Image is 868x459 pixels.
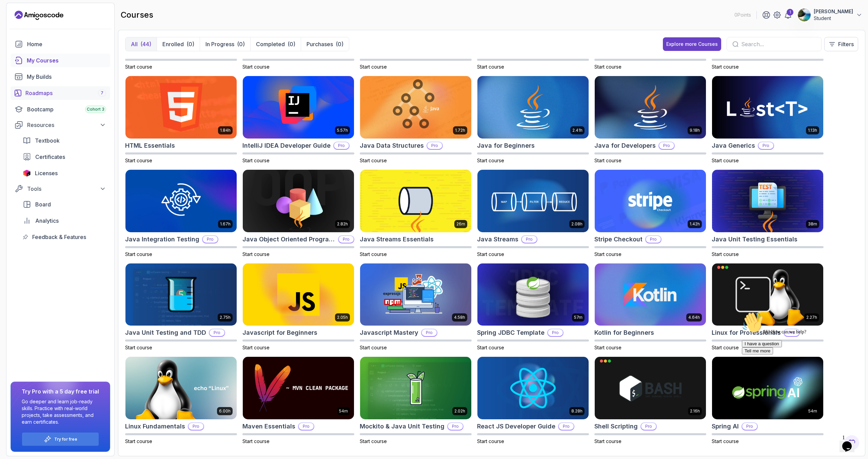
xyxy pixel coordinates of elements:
p: 5.57h [337,128,348,133]
p: Pro [758,142,773,149]
img: Java Object Oriented Programming card [243,170,354,232]
h2: Java for Beginners [477,141,535,150]
img: Spring AI card [712,357,823,419]
div: My Builds [27,73,106,81]
span: Start course [477,64,504,70]
span: Analytics [35,217,59,225]
p: 2.05h [337,315,348,320]
p: In Progress [205,40,234,48]
p: Filters [838,40,854,48]
span: Start course [477,158,504,163]
p: All [131,40,138,48]
a: courses [11,54,110,67]
button: I have a question [3,31,43,38]
p: 57m [574,315,583,320]
img: IntelliJ IDEA Developer Guide card [243,76,354,139]
button: Enrolled(0) [157,37,200,51]
h2: Java Unit Testing Essentials [712,235,797,244]
p: 38m [808,221,817,227]
img: HTML Essentials card [125,76,237,139]
h2: Java Object Oriented Programming [242,235,335,244]
h2: Java Unit Testing and TDD [125,328,206,337]
span: Board [35,200,51,208]
div: (0) [336,40,343,48]
span: Start course [125,438,152,444]
p: Pro [522,236,537,243]
img: React JS Developer Guide card [477,357,589,419]
div: 1 [787,9,793,16]
button: Resources [11,119,110,131]
div: Bootcamp [27,105,106,113]
img: Java Data Structures card [360,76,471,139]
p: Pro [448,423,463,430]
h2: Spring AI [712,422,739,431]
p: 1.72h [455,128,465,133]
img: Stripe Checkout card [595,170,706,232]
p: Student [814,15,853,22]
span: Textbook [35,136,60,145]
span: Start course [712,438,739,444]
img: Spring JDBC Template card [477,263,589,326]
img: Java Integration Testing card [125,170,237,232]
button: user profile image[PERSON_NAME]Student [797,8,863,22]
h2: Java for Developers [594,141,656,150]
p: Try for free [54,437,77,442]
iframe: chat widget [840,432,861,452]
a: home [11,37,110,51]
p: Go deeper and learn job-ready skills. Practice with real-world projects, take assessments, and ea... [22,398,99,425]
p: 1.42h [690,221,700,227]
a: Landing page [15,10,63,21]
p: Pro [427,142,442,149]
p: 9.18h [690,128,700,133]
button: Tell me more [3,38,34,45]
img: Kotlin for Beginners card [595,263,706,326]
button: Try for free [22,432,99,446]
button: Completed(0) [250,37,301,51]
a: 1 [784,11,792,19]
button: Explore more Courses [663,37,721,51]
p: Pro [422,329,437,336]
span: Start course [125,345,152,350]
h2: Linux for Professionals [712,328,781,337]
span: Start course [477,251,504,257]
div: Resources [27,121,106,129]
button: Purchases(0) [301,37,349,51]
span: Start course [242,158,270,163]
p: 54m [339,408,348,414]
img: Javascript Mastery card [360,263,471,326]
p: 2.41h [572,128,583,133]
a: board [19,198,110,211]
p: [PERSON_NAME] [814,8,853,15]
p: 1.84h [220,128,231,133]
img: Shell Scripting card [595,357,706,419]
img: user profile image [798,8,811,21]
p: Pro [334,142,349,149]
p: 26m [456,221,465,227]
h2: Javascript for Beginners [242,328,317,337]
div: Home [27,40,106,48]
img: Java Streams Essentials card [360,170,471,232]
span: Start course [477,345,504,350]
span: Start course [242,345,270,350]
button: Filters [824,37,858,51]
h2: Spring JDBC Template [477,328,545,337]
span: Start course [594,64,622,70]
span: Start course [360,251,387,257]
img: Java Generics card [712,76,823,139]
span: Start course [242,438,270,444]
img: Javascript for Beginners card [243,263,354,326]
span: Start course [360,64,387,70]
span: Cohort 3 [87,107,104,112]
p: Completed [256,40,285,48]
p: Pro [189,423,203,430]
a: feedback [19,230,110,244]
h2: Java Streams [477,235,518,244]
span: Certificates [35,153,65,161]
img: Java for Beginners card [477,76,589,139]
p: 4.64h [688,315,700,320]
span: Start course [360,345,387,350]
img: Java Unit Testing Essentials card [712,170,823,232]
p: 2.82h [337,221,348,227]
span: Start course [712,345,739,350]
